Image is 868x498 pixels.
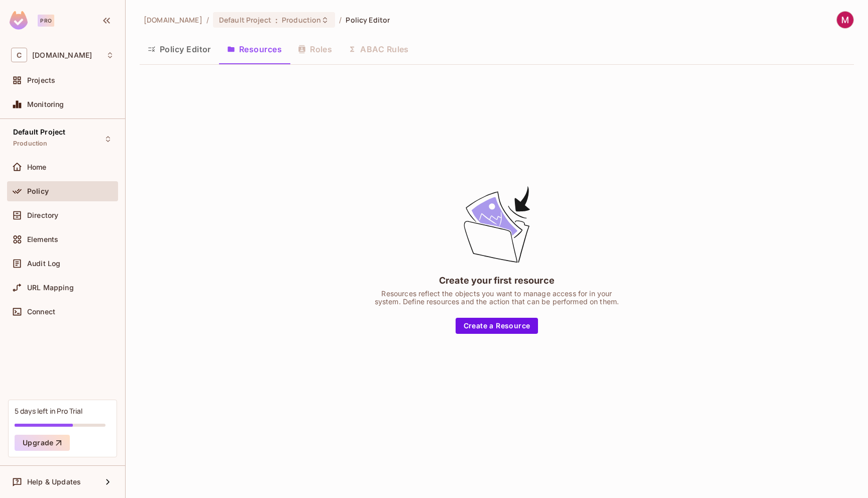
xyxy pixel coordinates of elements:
span: Default Project [219,15,271,25]
span: Directory [27,211,58,219]
div: 5 days left in Pro Trial [15,406,82,416]
img: Matan Benjio [837,12,853,28]
span: Workspace: cyclops.security [32,51,92,59]
div: Pro [38,15,54,27]
span: Home [27,163,47,171]
span: Elements [27,235,58,243]
span: Audit Log [27,260,60,268]
button: Policy Editor [140,37,219,62]
img: SReyMgAAAABJRU5ErkJggg== [10,11,28,30]
div: Resources reflect the objects you want to manage access for in your system. Define resources and ... [371,290,622,306]
button: Upgrade [15,435,70,451]
span: Production [282,15,321,25]
span: Help & Updates [27,478,81,486]
span: Policy Editor [346,15,390,25]
span: Default Project [13,128,65,136]
span: Projects [27,76,55,84]
span: Production [13,140,48,148]
span: C [11,48,27,62]
span: Connect [27,308,55,316]
div: Create your first resource [439,274,555,287]
span: the active workspace [144,15,202,25]
span: : [275,16,278,24]
li: / [206,15,209,25]
li: / [339,15,342,25]
span: Policy [27,187,49,195]
span: URL Mapping [27,284,74,292]
span: Monitoring [27,100,64,108]
button: Resources [219,37,290,62]
button: Create a Resource [456,318,538,334]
